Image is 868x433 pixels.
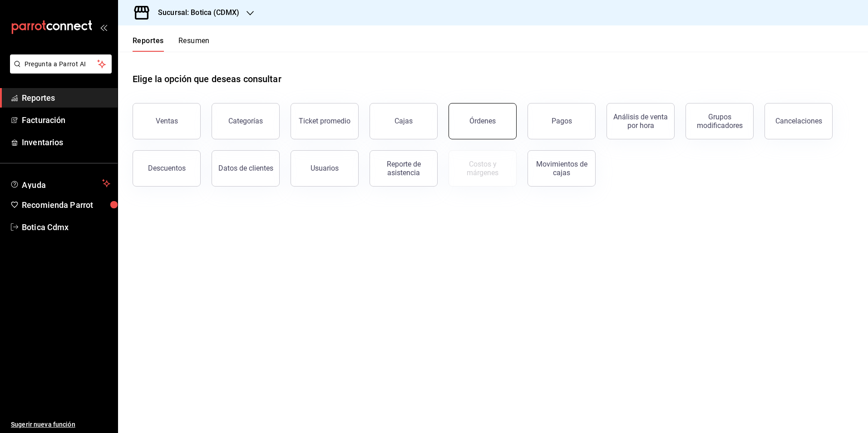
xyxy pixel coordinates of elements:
[156,117,178,125] div: Ventas
[148,164,186,172] div: Descuentos
[528,103,596,139] button: Pagos
[469,117,496,125] div: Órdenes
[133,103,201,139] button: Ventas
[775,117,822,125] div: Cancelaciones
[370,103,438,139] a: Cajas
[133,36,164,52] button: Reportes
[449,103,517,139] button: Órdenes
[528,150,596,187] button: Movimientos de cajas
[228,117,263,125] div: Categorías
[22,221,110,233] span: Botica Cdmx
[11,420,110,429] span: Sugerir nueva función
[395,116,413,127] div: Cajas
[691,113,748,130] div: Grupos modificadores
[151,7,239,18] h3: Sucursal: Botica (CDMX)
[612,113,669,130] div: Análisis de venta por hora
[764,103,833,139] button: Cancelaciones
[311,164,339,172] div: Usuarios
[133,72,281,86] h1: Elige la opción que deseas consultar
[22,199,110,211] span: Recomienda Parrot
[218,164,273,172] div: Datos de clientes
[22,114,110,126] span: Facturación
[212,150,280,187] button: Datos de clientes
[133,36,210,52] div: navigation tabs
[370,150,438,187] button: Reporte de asistencia
[299,117,350,125] div: Ticket promedio
[178,36,210,52] button: Resumen
[454,160,511,177] div: Costos y márgenes
[533,160,590,177] div: Movimientos de cajas
[375,160,432,177] div: Reporte de asistencia
[212,103,280,139] button: Categorías
[607,103,675,139] button: Análisis de venta por hora
[22,178,99,189] span: Ayuda
[291,103,359,139] button: Ticket promedio
[686,103,754,139] button: Grupos modificadores
[6,66,112,75] a: Pregunta a Parrot AI
[449,150,517,187] button: Contrata inventarios para ver este reporte
[100,24,107,31] button: open_drawer_menu
[25,59,98,69] span: Pregunta a Parrot AI
[22,136,110,148] span: Inventarios
[133,150,201,187] button: Descuentos
[22,92,110,104] span: Reportes
[10,54,112,74] button: Pregunta a Parrot AI
[291,150,359,187] button: Usuarios
[552,117,572,125] div: Pagos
